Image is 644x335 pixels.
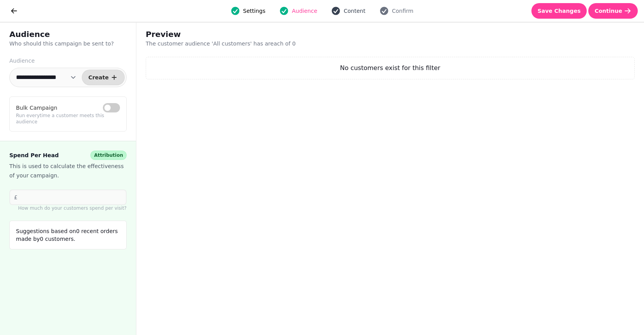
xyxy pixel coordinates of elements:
[9,205,127,211] p: How much do your customers spend per visit?
[90,151,127,160] div: Attribution
[146,29,295,40] h2: Preview
[588,3,638,19] button: Continue
[243,7,265,15] span: Settings
[340,63,440,73] p: No customers exist for this filter
[9,57,127,65] label: Audience
[595,8,622,14] span: Continue
[88,75,109,80] span: Create
[9,29,127,40] h2: Audience
[16,112,120,125] p: Run everytime a customer meets this audience
[146,40,345,47] p: The customer audience ' All customers ' has a reach of 0
[9,161,127,180] p: This is used to calculate the effectiveness of your campaign.
[16,103,57,112] label: Bulk Campaign
[16,227,120,243] p: Suggestions based on 0 recent orders made by 0 customers.
[82,70,125,85] button: Create
[9,151,59,160] span: Spend Per Head
[531,3,587,19] button: Save Changes
[538,8,581,14] span: Save Changes
[344,7,365,15] span: Content
[392,7,413,15] span: Confirm
[6,3,22,19] button: go back
[292,7,317,15] span: Audience
[9,40,127,47] p: Who should this campaign be sent to?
